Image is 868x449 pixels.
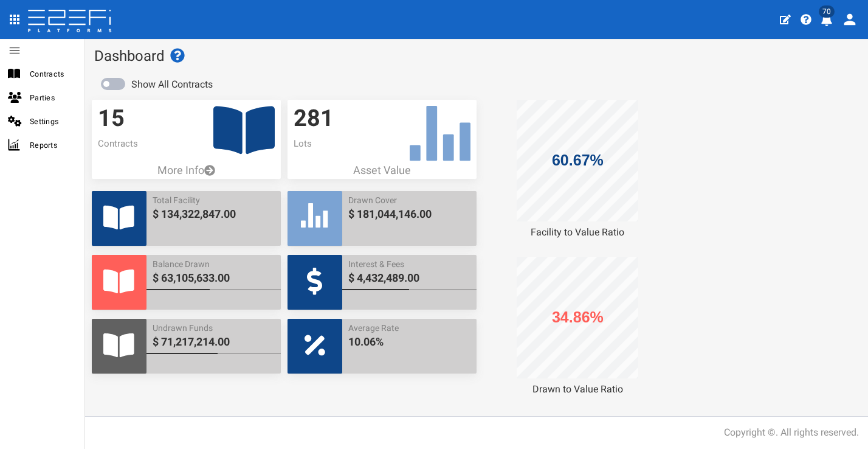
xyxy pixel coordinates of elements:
[153,270,275,286] span: $ 63,105,633.00
[30,114,75,128] span: Settings
[98,106,275,131] h3: 15
[724,426,859,440] div: Copyright ©. All rights reserved.
[131,78,213,92] label: Show All Contracts
[30,67,75,81] span: Contracts
[294,106,470,131] h3: 281
[348,206,470,222] span: $ 181,044,146.00
[153,322,275,334] span: Undrawn Funds
[348,322,470,334] span: Average Rate
[348,194,470,206] span: Drawn Cover
[153,334,275,350] span: $ 71,217,214.00
[153,206,275,222] span: $ 134,322,847.00
[94,48,859,64] h1: Dashboard
[98,137,275,150] p: Contracts
[30,138,75,152] span: Reports
[153,194,275,206] span: Total Facility
[483,226,672,240] div: Facility to Value Ratio
[348,334,470,350] span: 10.06%
[30,91,75,105] span: Parties
[348,270,470,286] span: $ 4,432,489.00
[294,137,470,150] p: Lots
[348,258,470,270] span: Interest & Fees
[153,258,275,270] span: Balance Drawn
[92,162,281,178] a: More Info
[483,383,672,397] div: Drawn to Value Ratio
[288,162,477,178] p: Asset Value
